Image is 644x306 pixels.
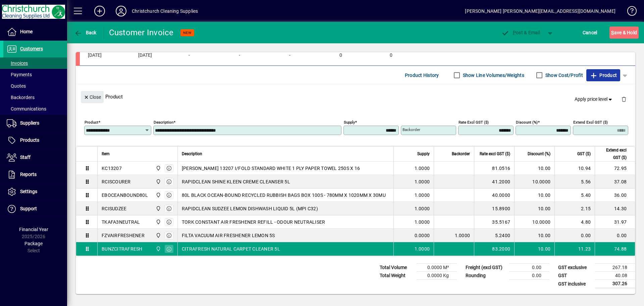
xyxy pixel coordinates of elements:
button: Product [586,69,620,81]
td: 36.00 [595,188,635,202]
span: Christchurch Cleaning Supplies Ltd [154,191,162,199]
span: 1.0000 [415,246,430,252]
span: 1.0000 [415,219,430,225]
button: Apply price level [572,93,616,105]
div: Customer Invoice [109,27,174,38]
td: 10.0000 [514,175,554,188]
span: 1.0000 [415,205,430,212]
td: 10.94 [554,162,595,175]
button: Save & Hold [609,27,639,39]
span: Support [20,206,37,211]
button: Cancel [581,27,599,39]
span: 1.0000 [415,178,430,185]
td: 37.08 [595,175,635,188]
span: Settings [20,189,37,194]
span: - [239,53,240,58]
button: Profile [110,5,132,17]
span: CITRAFRESH NATURAL CARPET CLEANER 5L [182,246,280,252]
span: Backorder [452,150,470,158]
button: Post & Email [498,27,543,39]
span: Products [20,137,39,143]
a: Products [3,132,67,149]
span: Home [20,29,33,34]
td: 5.40 [554,188,595,202]
span: Product History [405,70,439,81]
span: Suppliers [20,120,39,126]
button: Back [72,27,98,39]
td: 14.30 [595,202,635,215]
td: Freight (excl GST) [462,264,509,272]
span: [DATE] [88,53,102,58]
span: Item [102,150,110,158]
span: Customers [20,46,43,51]
span: Cancel [583,27,597,38]
td: 74.88 [595,242,635,256]
td: 0.0000 M³ [417,264,457,272]
div: 83.2000 [478,246,510,252]
td: 10.00 [514,188,554,202]
button: Delete [616,91,632,107]
td: 10.00 [514,229,554,242]
td: GST inclusive [555,280,595,288]
a: Backorders [3,92,67,103]
td: 10.00 [514,202,554,215]
span: [DATE] [138,53,152,58]
span: Description [182,150,202,158]
span: - [289,53,290,58]
div: 41.2000 [478,178,510,185]
td: 0.00 [509,264,549,272]
td: 5.56 [554,175,595,188]
span: Package [24,241,43,246]
mat-label: Rate excl GST ($) [459,120,489,125]
div: FZVAIRFRESHENER [102,232,145,239]
div: RCISUDZEE [102,205,126,212]
a: Suppliers [3,115,67,132]
span: 0 [390,53,392,58]
app-page-header-button: Back [67,27,104,39]
span: Close [84,92,101,103]
button: Product History [402,69,442,81]
span: Christchurch Cleaning Supplies Ltd [154,218,162,226]
a: Quotes [3,80,67,92]
a: Payments [3,69,67,80]
span: Discount (%) [528,150,550,158]
span: Christchurch Cleaning Supplies Ltd [154,232,162,239]
span: 80L BLACK OCEAN-BOUND RECYCLED RUBBISH BAGS BOX 100S - 780MM X 1020MM X 30MU [182,192,386,199]
div: 5.2400 [478,232,510,239]
span: FILTA VACUUM AIR FRESHENER LEMON 5S [182,232,275,239]
span: Financial Year [19,227,48,232]
span: Rate excl GST ($) [480,150,510,158]
span: [PERSON_NAME] 13207 I/FOLD STANDARD WHITE 1 PLY PAPER TOWEL 250S X 16 [182,165,360,172]
a: Support [3,201,67,217]
span: Back [74,30,97,35]
div: 15.8900 [478,205,510,212]
span: Apply price level [575,96,613,103]
span: Staff [20,155,31,160]
span: Extend excl GST ($) [599,146,627,161]
td: 72.95 [595,162,635,175]
span: Payments [7,72,32,77]
td: 0.00 [509,272,549,280]
div: KC13207 [102,165,122,172]
td: 40.08 [595,272,635,280]
div: RCISCOURER [102,178,131,185]
td: 4.80 [554,215,595,229]
span: Christchurch Cleaning Supplies Ltd [154,205,162,212]
div: 35.5167 [478,219,510,225]
td: Total Volume [376,264,417,272]
td: 10.00 [514,242,554,256]
div: BUNZCITRAFRESH [102,246,143,252]
a: Settings [3,183,67,200]
a: Home [3,24,67,40]
span: 1.0000 [415,192,430,199]
span: - [189,53,190,58]
mat-label: Extend excl GST ($) [573,120,608,125]
span: Communications [7,106,46,112]
mat-label: Backorder [402,127,420,132]
div: Christchurch Cleaning Supplies [132,6,198,16]
a: Invoices [3,57,67,69]
td: 307.26 [595,280,635,288]
td: 10.0000 [514,215,554,229]
span: Backorders [7,95,35,100]
div: [PERSON_NAME] [PERSON_NAME][EMAIL_ADDRESS][DOMAIN_NAME] [465,6,615,16]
